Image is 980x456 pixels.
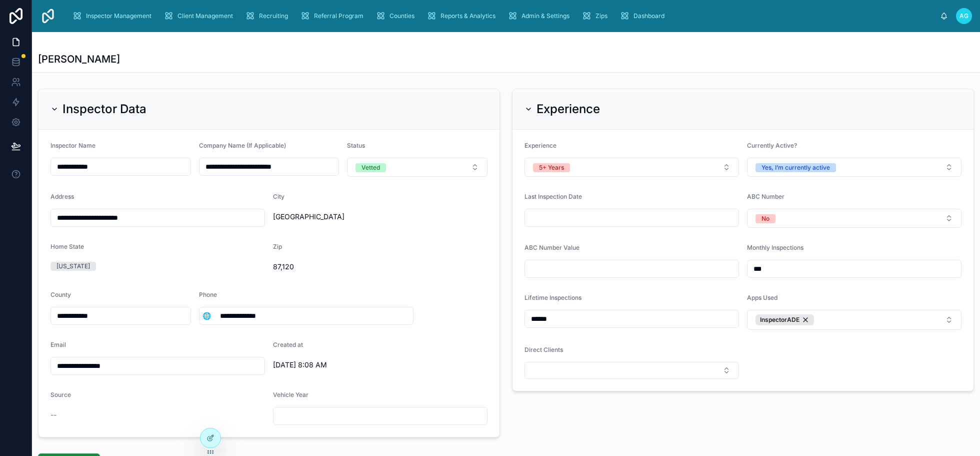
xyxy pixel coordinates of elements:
[273,341,303,348] span: Created at
[56,262,90,271] div: [US_STATE]
[50,341,66,348] span: Email
[50,142,95,149] span: Inspector Name
[524,244,579,251] span: ABC Number Value
[524,294,581,301] span: Lifetime Inspections
[361,163,380,172] div: Vetted
[38,52,120,66] h1: [PERSON_NAME]
[177,12,233,20] span: Client Management
[160,7,240,25] a: Client Management
[747,244,803,251] span: Monthly Inspections
[747,294,777,301] span: Apps Used
[259,12,288,20] span: Recruiting
[440,12,495,20] span: Reports & Analytics
[64,5,940,27] div: scrollable content
[347,142,365,149] span: Status
[747,193,784,200] span: ABC Number
[524,346,563,353] span: Direct Clients
[423,7,502,25] a: Reports & Analytics
[273,360,487,370] span: [DATE] 8:08 AM
[50,243,84,250] span: Home State
[524,142,556,149] span: Experience
[273,212,413,222] span: [GEOGRAPHIC_DATA]
[50,410,56,420] span: --
[69,7,158,25] a: Inspector Management
[747,158,961,177] button: Select Button
[521,12,569,20] span: Admin & Settings
[761,214,769,223] div: No
[524,193,582,200] span: Last Inspection Date
[242,7,295,25] a: Recruiting
[633,12,664,20] span: Dashboard
[578,7,614,25] a: Zips
[273,262,487,272] span: 87,120
[273,391,308,398] span: Vehicle Year
[524,362,739,379] button: Select Button
[273,243,282,250] span: Zip
[389,12,414,20] span: Counties
[747,142,797,149] span: Currently Active?
[616,7,671,25] a: Dashboard
[524,158,739,177] button: Select Button
[50,391,71,398] span: Source
[755,314,814,325] button: Unselect 3
[747,209,961,228] button: Select Button
[86,12,151,20] span: Inspector Management
[62,101,146,117] h2: Inspector Data
[50,193,74,200] span: Address
[297,7,370,25] a: Referral Program
[347,158,487,177] button: Select Button
[747,310,961,330] button: Select Button
[760,316,799,324] span: InspectorADE
[536,101,600,117] h2: Experience
[314,12,363,20] span: Referral Program
[595,12,607,20] span: Zips
[40,8,56,24] img: App logo
[199,142,286,149] span: Company Name (If Applicable)
[539,163,564,172] div: 5+ Years
[761,163,830,172] div: Yes, I’m currently active
[199,307,214,325] button: Select Button
[202,311,211,321] span: 🌐
[199,291,217,298] span: Phone
[372,7,421,25] a: Counties
[959,12,968,20] span: AG
[50,291,71,298] span: County
[504,7,576,25] a: Admin & Settings
[273,193,284,200] span: City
